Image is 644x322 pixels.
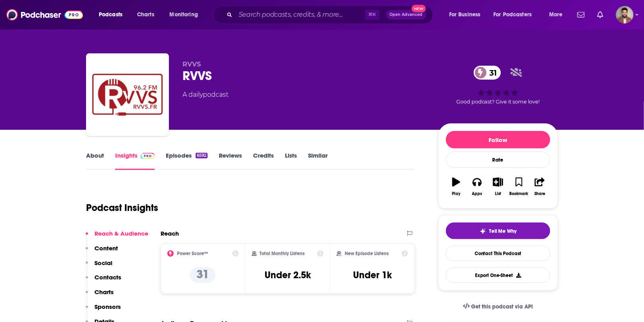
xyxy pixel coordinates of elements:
[495,191,501,196] div: List
[534,191,545,196] div: Share
[164,8,208,21] button: open menu
[412,5,426,12] span: New
[446,222,550,239] button: tell me why sparkleTell Me Why
[509,172,529,201] button: Bookmark
[166,152,208,170] a: Episodes6592
[86,273,121,288] button: Contacts
[530,172,550,201] button: Share
[482,66,501,80] span: 31
[94,259,112,267] p: Social
[472,191,483,196] div: Apps
[94,230,148,237] p: Reach & Audience
[99,9,122,20] span: Podcasts
[488,172,509,201] button: List
[446,131,550,148] button: Follow
[544,8,573,21] button: open menu
[6,7,83,22] img: Podchaser - Follow, Share and Rate Podcasts
[616,6,634,23] img: User Profile
[449,9,481,20] span: For Business
[438,60,558,110] div: 31Good podcast? Give it some love!
[467,172,487,201] button: Apps
[86,202,158,214] h1: Podcast Insights
[236,8,365,21] input: Search podcasts, credits, & more...
[190,267,216,283] p: 31
[457,297,540,316] a: Get this podcast via API
[86,288,114,303] button: Charts
[549,9,563,20] span: More
[115,152,155,170] a: InsightsPodchaser Pro
[86,303,121,318] button: Sponsors
[86,259,112,274] button: Social
[616,6,634,23] span: Logged in as calmonaghan
[183,90,228,100] div: A daily podcast
[132,8,159,21] a: Charts
[86,152,104,170] a: About
[345,251,389,256] h2: New Episode Listens
[365,10,380,20] span: ⌘ K
[260,251,305,256] h2: Total Monthly Listens
[510,191,528,196] div: Bookmark
[93,8,133,21] button: open menu
[94,288,114,296] p: Charts
[390,13,423,17] span: Open Advanced
[474,66,501,80] a: 31
[183,60,201,68] span: RVVS
[574,8,588,21] a: Show notifications dropdown
[196,153,208,158] div: 6592
[253,152,274,170] a: Credits
[471,303,533,310] span: Get this podcast via API
[86,244,118,259] button: Content
[170,9,198,20] span: Monitoring
[219,152,242,170] a: Reviews
[353,269,392,281] h3: Under 1k
[446,246,550,261] a: Contact This Podcast
[386,10,426,20] button: Open AdvancedNew
[308,152,328,170] a: Similar
[594,8,607,21] a: Show notifications dropdown
[285,152,297,170] a: Lists
[489,8,544,21] button: open menu
[94,303,121,310] p: Sponsors
[452,191,461,196] div: Play
[161,230,179,237] h2: Reach
[141,153,155,159] img: Podchaser Pro
[480,228,486,234] img: tell me why sparkle
[456,99,540,105] span: Good podcast? Give it some love!
[86,230,148,244] button: Reach & Audience
[137,9,154,20] span: Charts
[444,8,491,21] button: open menu
[489,228,517,234] span: Tell Me Why
[446,267,550,283] button: Export One-Sheet
[94,244,118,252] p: Content
[88,55,167,135] img: RVVS
[221,6,441,24] div: Search podcasts, credits, & more...
[177,251,208,256] h2: Power Score™
[494,9,532,20] span: For Podcasters
[94,273,121,281] p: Contacts
[265,269,311,281] h3: Under 2.5k
[446,152,550,168] div: Rate
[616,6,634,23] button: Show profile menu
[446,172,467,201] button: Play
